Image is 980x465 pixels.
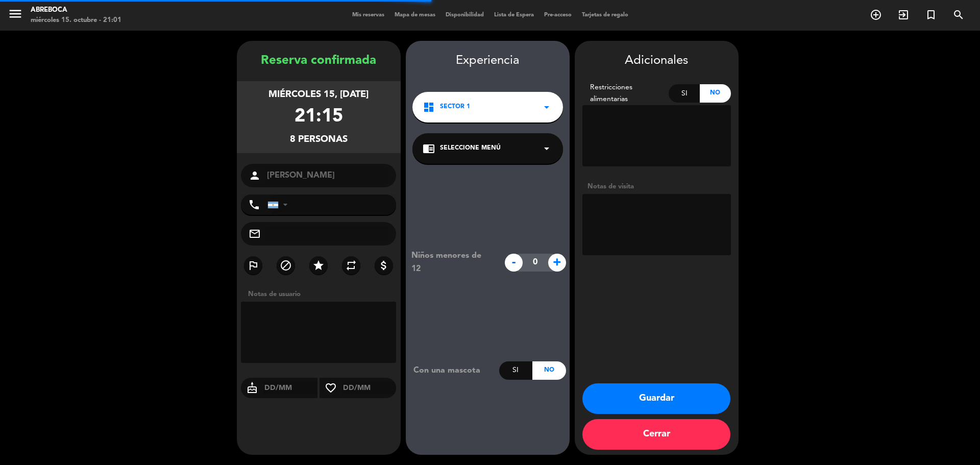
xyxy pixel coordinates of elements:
div: Notas de visita [582,181,731,192]
i: exit_to_app [897,9,910,21]
i: cake [241,382,263,394]
div: Si [499,361,532,380]
i: star [312,259,325,272]
div: ABREBOCA [31,5,121,15]
span: Tarjetas de regalo [577,12,633,18]
span: SECTOR 1 [440,102,470,112]
span: - [505,254,523,272]
i: phone [248,199,260,211]
div: Notas de usuario [243,289,401,300]
div: Reserva confirmada [237,51,401,71]
span: Mis reservas [347,12,389,18]
i: mail_outline [249,228,261,240]
span: Mapa de mesas [389,12,440,18]
div: miércoles 15. octubre - 21:01 [31,15,121,26]
div: Argentina: +54 [268,195,291,214]
div: Si [669,84,700,103]
i: add_circle_outline [870,9,882,21]
div: Experiencia [406,51,570,71]
i: arrow_drop_down [541,101,553,113]
div: miércoles 15, [DATE] [268,87,369,102]
div: 8 personas [290,132,348,147]
i: dashboard [423,101,435,113]
i: turned_in_not [925,9,937,21]
div: Restricciones alimentarias [582,82,669,105]
i: person [249,169,261,182]
div: 21:15 [295,102,343,132]
button: Cerrar [582,419,730,450]
div: Adicionales [582,51,731,71]
div: Niños menores de 12 [404,249,499,276]
i: outlined_flag [247,259,259,272]
i: repeat [345,259,357,272]
span: + [548,254,566,272]
span: Seleccione Menú [440,143,501,154]
i: search [952,9,965,21]
i: chrome_reader_mode [423,142,435,155]
button: Guardar [582,383,730,414]
span: Disponibilidad [440,12,489,18]
i: block [280,259,292,272]
div: Con una mascota [406,364,499,377]
span: Lista de Espera [489,12,539,18]
span: Pre-acceso [539,12,577,18]
i: attach_money [378,259,390,272]
button: menu [8,6,23,25]
div: No [700,84,731,103]
input: DD/MM [342,382,397,395]
i: favorite_border [320,382,342,394]
div: No [532,361,566,380]
input: DD/MM [263,382,318,395]
i: arrow_drop_down [541,142,553,155]
i: menu [8,6,23,21]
